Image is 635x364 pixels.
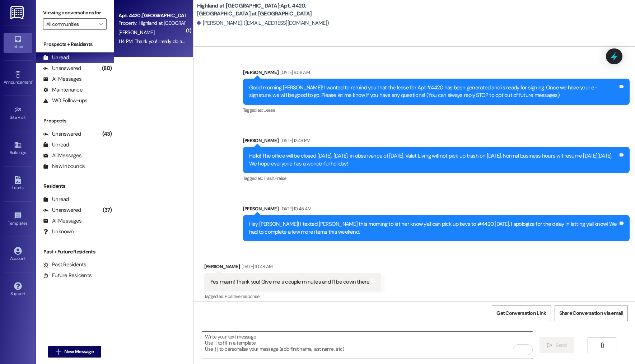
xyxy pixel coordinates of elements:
div: Good morning [PERSON_NAME]! I wanted to remind you that the lease for Apt #4420 has been generate... [249,84,618,99]
a: Templates • [4,210,32,229]
span: • [28,220,29,225]
div: WO Follow-ups [43,97,87,104]
label: Viewing conversations for [43,7,107,18]
div: [PERSON_NAME]. ([EMAIL_ADDRESS][DOMAIN_NAME]) [197,19,329,27]
div: Unanswered [43,206,81,214]
button: Send [540,337,574,353]
div: New Inbounds [43,163,85,170]
div: 1:14 PM: Thank you! I really do appreciate it! [118,38,207,45]
span: New Message [64,348,94,355]
div: (43) [101,129,114,140]
div: Unread [43,141,69,149]
span: Praise [275,175,286,181]
div: (37) [101,205,114,216]
span: Trash , [263,175,274,181]
div: Prospects [36,117,114,125]
div: [PERSON_NAME] [243,137,630,147]
div: [PERSON_NAME] [243,205,630,215]
div: Tagged as: [204,291,381,302]
div: Residents [36,182,114,190]
div: Unknown [43,228,74,235]
div: (80) [100,63,114,74]
div: Hello! The office will be closed [DATE], [DATE], in observance of [DATE]. Valet Living will not p... [249,152,618,168]
textarea: To enrich screen reader interactions, please activate Accessibility in Grammarly extension settings [202,332,533,359]
a: Site Visit • [4,104,32,123]
i:  [599,342,605,348]
div: Tagged as: [243,105,630,115]
a: Inbox [4,33,32,52]
div: Future Residents [43,272,92,279]
div: [PERSON_NAME] [243,69,630,79]
div: Unanswered [43,65,81,72]
div: All Messages [43,152,81,159]
span: Get Conversation Link [496,309,546,317]
span: Share Conversation via email [559,309,623,317]
div: [DATE] 10:48 AM [240,263,272,270]
div: Past + Future Residents [36,248,114,256]
span: Lease [263,107,275,113]
div: Hey [PERSON_NAME]! I texted [PERSON_NAME] this morning to let her know y'all can pick up keys to ... [249,220,618,236]
a: Buildings [4,139,32,158]
div: Yes maam! Thank you! Give me a couple minutes and I'll be down there [210,278,370,286]
b: Highland at [GEOGRAPHIC_DATA]: Apt. 4420, [GEOGRAPHIC_DATA] at [GEOGRAPHIC_DATA] [197,2,341,18]
div: Unread [43,54,69,61]
div: All Messages [43,217,81,225]
span: Send [555,341,566,349]
button: Share Conversation via email [555,305,628,321]
div: Apt. 4420, [GEOGRAPHIC_DATA] at [GEOGRAPHIC_DATA] [118,12,185,19]
div: Past Residents [43,261,87,269]
button: Get Conversation Link [492,305,551,321]
div: Prospects + Residents [36,41,114,48]
span: • [32,79,33,84]
i:  [56,349,61,355]
div: Unread [43,196,69,203]
input: All communities [46,18,95,30]
a: Support [4,280,32,299]
a: Account [4,245,32,264]
div: [DATE] 10:45 AM [279,205,311,213]
span: Positive response [225,293,259,299]
div: All Messages [43,75,81,83]
div: Unanswered [43,130,81,138]
button: New Message [48,346,101,358]
span: [PERSON_NAME] [118,29,154,36]
i:  [547,342,552,348]
div: Maintenance [43,86,83,94]
a: Leads [4,174,32,193]
span: • [26,114,27,119]
i:  [99,21,103,27]
div: [PERSON_NAME] [204,263,381,273]
div: [DATE] 8:58 AM [279,69,310,76]
div: [DATE] 12:49 PM [279,137,310,144]
div: Property: Highland at [GEOGRAPHIC_DATA] [118,19,185,27]
img: ResiDesk Logo [10,6,25,19]
div: Tagged as: [243,173,630,183]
